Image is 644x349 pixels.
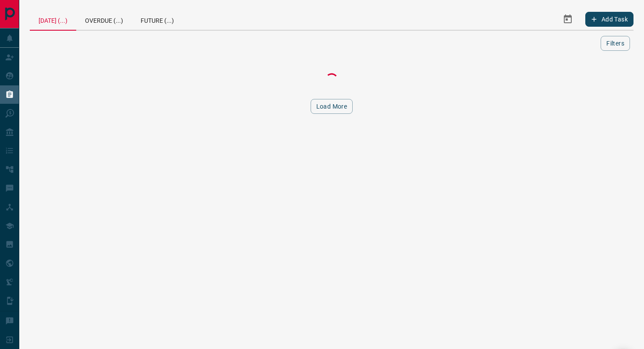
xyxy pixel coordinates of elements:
[557,9,578,30] button: Select Date Range
[76,9,132,30] div: Overdue (...)
[132,9,183,30] div: Future (...)
[288,71,375,88] div: Loading
[585,12,633,27] button: Add Task
[30,9,76,31] div: [DATE] (...)
[311,99,353,114] button: Load More
[601,36,630,51] button: Filters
